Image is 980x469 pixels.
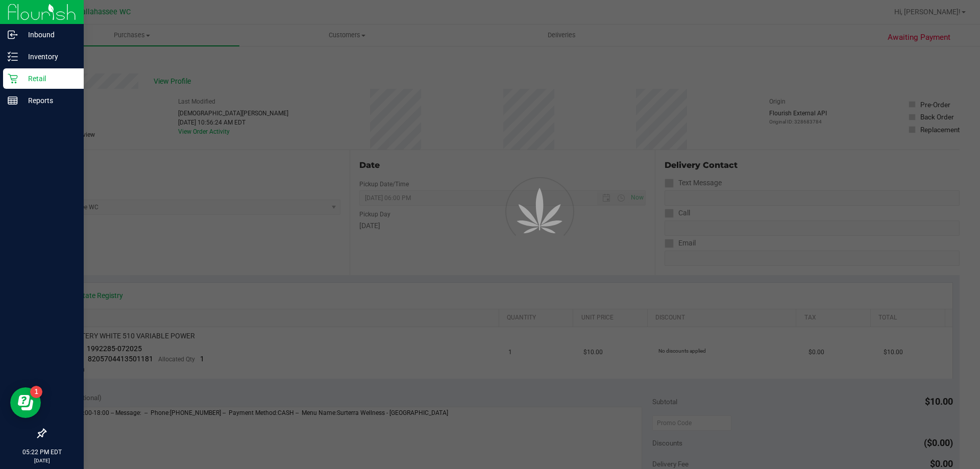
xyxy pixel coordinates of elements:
[8,30,18,40] inline-svg: Inbound
[18,51,79,63] p: Inventory
[5,457,79,464] p: [DATE]
[18,29,79,41] p: Inbound
[30,386,42,398] iframe: Resource center unread badge
[5,448,79,457] p: 05:22 PM EDT
[8,73,18,84] inline-svg: Retail
[18,94,79,107] p: Reports
[8,95,18,106] inline-svg: Reports
[18,72,79,85] p: Retail
[8,52,18,62] inline-svg: Inventory
[10,387,41,418] iframe: Resource center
